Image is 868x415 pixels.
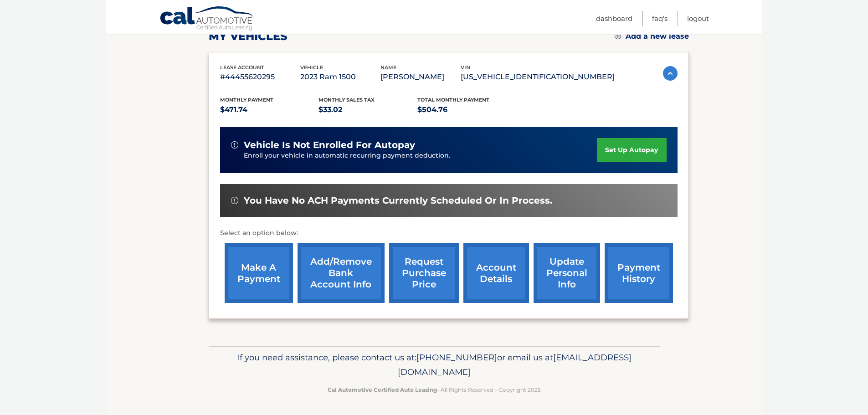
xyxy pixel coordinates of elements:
p: [PERSON_NAME] [380,71,461,83]
p: [US_VEHICLE_IDENTIFICATION_NUMBER] [461,71,615,83]
p: 2023 Ram 1500 [300,71,380,83]
a: make a payment [225,243,293,303]
a: FAQ's [652,11,668,26]
span: Monthly sales Tax [318,97,375,103]
a: Add a new lease [615,32,689,41]
p: If you need assistance, please contact us at: or email us at [215,350,654,379]
span: vin [461,64,470,71]
span: Total Monthly Payment [417,97,489,103]
a: Add/Remove bank account info [298,243,385,303]
p: Enroll your vehicle in automatic recurring payment deduction. [244,151,597,161]
span: [PHONE_NUMBER] [416,352,497,363]
p: $504.76 [417,103,516,116]
span: [EMAIL_ADDRESS][DOMAIN_NAME] [398,352,632,377]
img: accordion-active.svg [663,66,678,81]
span: Monthly Payment [220,97,273,103]
span: vehicle is not enrolled for autopay [244,139,415,151]
a: payment history [605,243,673,303]
img: alert-white.svg [231,197,238,204]
span: lease account [220,64,264,71]
p: $471.74 [220,103,319,116]
a: Logout [687,11,709,26]
strong: Cal Automotive Certified Auto Leasing [328,386,437,393]
p: #44455620295 [220,71,300,83]
h2: my vehicles [209,30,288,43]
span: You have no ACH payments currently scheduled or in process. [244,195,552,206]
img: add.svg [615,33,621,39]
p: Select an option below: [220,228,678,239]
img: alert-white.svg [231,141,238,149]
a: Dashboard [596,11,632,26]
a: Cal Automotive [159,6,255,32]
a: update personal info [534,243,600,303]
span: name [380,64,396,71]
a: request purchase price [389,243,459,303]
a: account details [463,243,529,303]
p: - All Rights Reserved - Copyright 2025 [215,385,654,395]
a: set up autopay [597,138,666,162]
p: $33.02 [318,103,417,116]
span: vehicle [300,64,323,71]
